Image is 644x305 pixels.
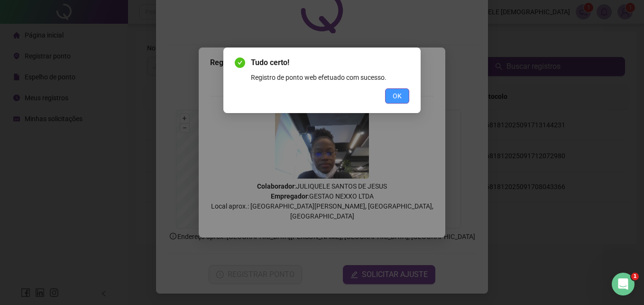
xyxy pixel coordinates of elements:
[235,57,245,68] span: check-circle
[251,57,409,68] span: Tudo certo!
[251,72,409,83] div: Registro de ponto web efetuado com sucesso.
[612,273,635,295] iframe: Intercom live chat
[393,91,402,101] span: OK
[631,273,639,280] span: 1
[385,88,409,104] button: OK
